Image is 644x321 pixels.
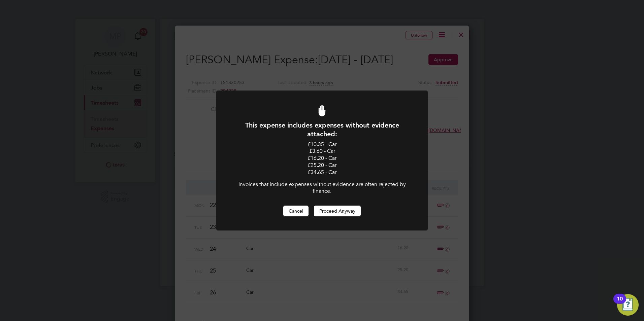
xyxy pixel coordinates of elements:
[617,299,623,308] div: 10
[234,141,410,176] p: £10.35 - Car £3.60 - Car £16.20 - Car £25.20 - Car £34.65 - Car
[617,294,639,316] button: Open Resource Center, 10 new notifications
[234,181,410,195] p: Invoices that include expenses without evidence are often rejected by finance.
[283,206,309,216] button: Cancel
[234,121,410,138] h1: This expense includes expenses without evidence attached:
[314,206,361,216] button: Proceed Anyway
